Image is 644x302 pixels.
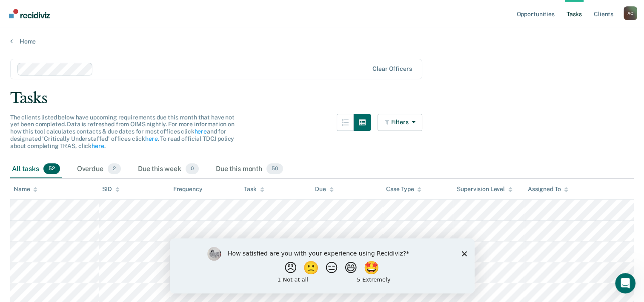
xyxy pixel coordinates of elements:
a: here [145,135,157,142]
span: 52 [43,163,60,174]
img: Recidiviz [9,9,50,18]
span: The clients listed below have upcoming requirements due this month that have not yet been complet... [10,114,235,149]
div: Clear officers [372,65,412,73]
div: Due [315,186,334,193]
div: Assigned To [528,186,568,193]
div: SID [102,186,120,193]
span: 50 [266,163,283,174]
div: A C [624,6,637,20]
div: Due this month50 [214,160,285,179]
div: Tasks [10,90,634,107]
span: 2 [108,163,121,174]
div: Case Type [386,186,422,193]
button: Profile dropdown button [624,6,637,20]
a: here [92,142,104,149]
button: Filters [378,114,423,131]
div: All tasks52 [10,160,62,179]
a: here [194,128,206,135]
div: Overdue2 [75,160,123,179]
div: Name [14,186,37,193]
div: Due this week0 [136,160,200,179]
div: Task [244,186,264,193]
a: Home [10,38,634,45]
span: 0 [186,163,199,174]
iframe: Intercom live chat [615,273,635,293]
iframe: Survey by Kim from Recidiviz [170,238,475,293]
div: Supervision Level [457,186,512,193]
div: Frequency [173,186,203,193]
